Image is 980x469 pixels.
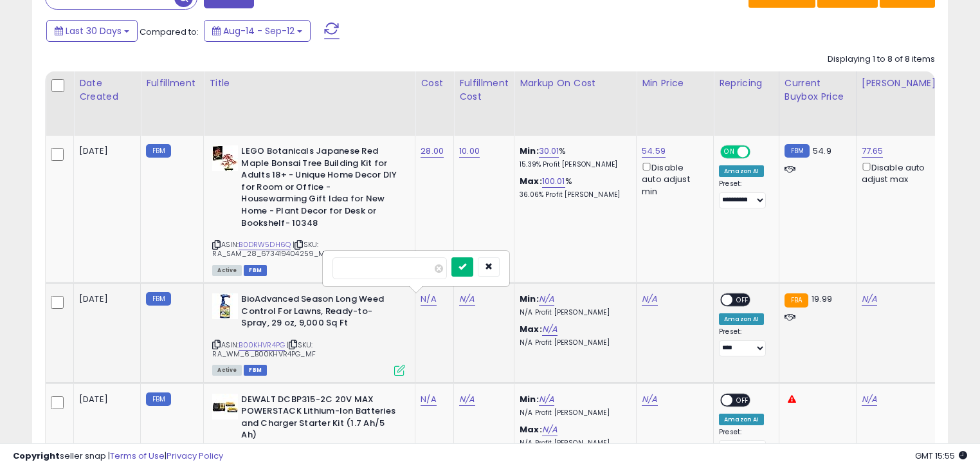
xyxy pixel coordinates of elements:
span: FBM [244,365,267,376]
a: N/A [542,423,558,436]
span: ON [721,147,738,158]
div: Amazon AI [719,313,764,325]
a: 30.01 [539,145,559,158]
p: 36.06% Profit [PERSON_NAME] [520,190,626,199]
span: OFF [749,147,769,158]
div: Date Created [79,77,135,104]
div: Cost [421,77,448,90]
p: N/A Profit [PERSON_NAME] [520,409,626,418]
p: N/A Profit [PERSON_NAME] [520,308,626,317]
b: DEWALT DCBP315-2C 20V MAX POWERSTACK Lithium-Ion Batteries and Charger Starter Kit (1.7 Ah/5 Ah) [241,394,397,445]
span: | SKU: RA_SAM_28_673419404259_MF [212,239,329,259]
span: 54.9 [813,145,831,157]
span: Compared to: [140,26,199,38]
b: BioAdvanced Season Long Weed Control For Lawns, Ready-to-Spray, 29 oz, 9,000 Sq Ft [241,293,397,333]
strong: Copyright [13,450,60,462]
a: N/A [421,293,436,306]
a: 54.59 [642,145,666,158]
div: Markup on Cost [520,77,631,90]
div: % [520,145,626,169]
a: N/A [459,293,475,306]
a: N/A [421,393,436,406]
span: 2025-10-13 15:55 GMT [915,450,967,462]
button: Last 30 Days [46,20,138,42]
b: Max: [520,323,542,335]
div: Disable auto adjust min [642,160,703,198]
div: [DATE] [79,145,131,157]
a: B0DRW5DH6Q [239,239,291,250]
a: N/A [539,293,554,306]
b: Min: [520,145,539,157]
b: Min: [520,393,539,405]
img: 51BQzkaxUIL._SL40_.jpg [212,145,238,171]
a: Terms of Use [110,450,165,462]
button: Aug-14 - Sep-12 [204,20,311,42]
a: N/A [542,323,558,336]
small: FBM [146,392,171,406]
div: [DATE] [79,394,131,405]
b: LEGO Botanicals Japanese Red Maple Bonsai Tree Building Kit for Adults 18+ - Unique Home Decor DI... [241,145,397,232]
div: % [520,176,626,199]
a: 100.01 [542,175,565,188]
span: OFF [732,394,753,405]
a: 77.65 [862,145,884,158]
b: Min: [520,293,539,305]
div: Fulfillment [146,77,198,90]
div: Amazon AI [719,414,764,425]
div: [DATE] [79,293,131,305]
b: Max: [520,175,542,187]
a: N/A [642,393,657,406]
span: 19.99 [812,293,832,305]
div: Disable auto adjust max [862,160,934,185]
div: Preset: [719,428,769,457]
div: seller snap | | [13,450,223,463]
div: ASIN: [212,145,405,274]
div: Fulfillment Cost [459,77,509,104]
span: | SKU: RA_WM_6_B00KHVR4PG_MF [212,340,316,359]
a: 10.00 [459,145,480,158]
div: Amazon AI [719,165,764,177]
a: Privacy Policy [167,450,223,462]
small: FBM [146,292,171,306]
small: FBM [785,144,810,158]
div: Min Price [642,77,708,90]
a: N/A [862,393,877,406]
a: N/A [539,393,554,406]
small: FBA [785,293,808,308]
div: Repricing [719,77,774,90]
div: Displaying 1 to 8 of 8 items [828,53,935,66]
b: Max: [520,423,542,436]
p: 15.39% Profit [PERSON_NAME] [520,160,626,169]
a: N/A [459,393,475,406]
th: The percentage added to the cost of goods (COGS) that forms the calculator for Min & Max prices. [514,71,637,136]
span: Aug-14 - Sep-12 [223,24,295,37]
p: N/A Profit [PERSON_NAME] [520,338,626,347]
div: [PERSON_NAME] [862,77,938,90]
a: 28.00 [421,145,444,158]
span: OFF [732,295,753,306]
div: Preset: [719,327,769,356]
div: Title [209,77,410,90]
a: B00KHVR4PG [239,340,285,351]
div: Preset: [719,179,769,208]
span: Last 30 Days [66,24,122,37]
div: ASIN: [212,293,405,374]
a: N/A [642,293,657,306]
small: FBM [146,144,171,158]
span: All listings currently available for purchase on Amazon [212,265,242,276]
span: FBM [244,265,267,276]
a: N/A [862,293,877,306]
img: 41-uONwcR0L._SL40_.jpg [212,394,238,419]
img: 41P-cltXp6L._SL40_.jpg [212,293,238,319]
span: All listings currently available for purchase on Amazon [212,365,242,376]
div: Current Buybox Price [785,77,851,104]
